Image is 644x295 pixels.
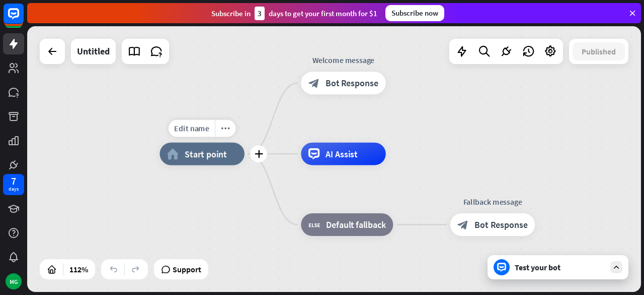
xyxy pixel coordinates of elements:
span: Support [173,261,201,277]
div: Welcome message [292,55,394,66]
button: Published [573,42,625,61]
i: block_fallback [308,219,320,230]
i: home_2 [167,148,179,159]
div: 112% [66,261,91,277]
div: days [9,186,19,193]
i: block_bot_response [308,77,319,88]
a: 7 days [3,174,24,195]
div: Fallback message [442,196,543,207]
div: Subscribe now [385,5,444,21]
span: Start point [185,148,227,159]
div: 3 [255,7,265,20]
div: MG [6,273,22,289]
span: Bot Response [326,77,379,88]
button: Open LiveChat chat widget [8,4,38,34]
div: Untitled [77,39,110,64]
span: Edit name [174,123,209,133]
span: Bot Response [474,219,528,230]
span: AI Assist [326,148,358,159]
i: block_bot_response [457,219,468,230]
i: plus [255,150,263,158]
div: Subscribe in days to get your first month for $1 [211,7,377,20]
div: Test your bot [515,262,605,272]
span: Default fallback [326,219,386,230]
div: 7 [11,176,16,186]
i: more_horiz [221,124,230,133]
